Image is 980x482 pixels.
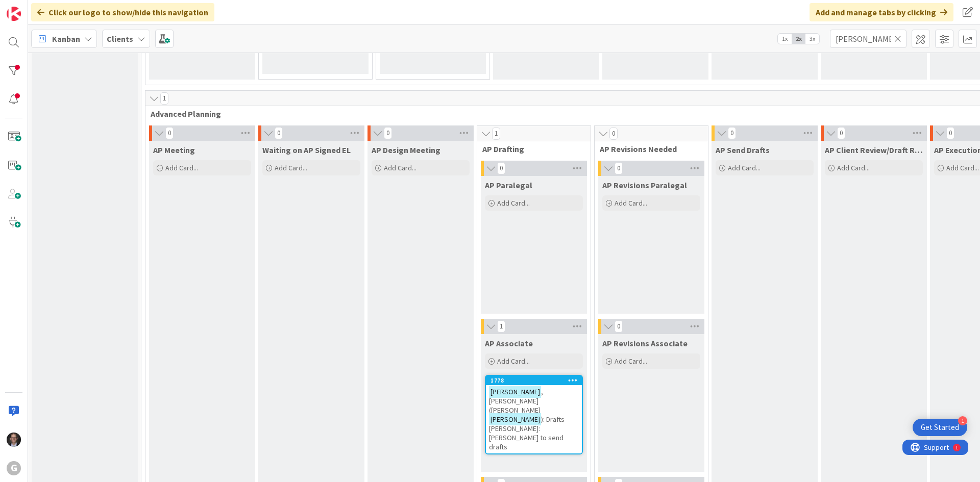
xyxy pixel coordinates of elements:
span: Add Card... [165,163,198,172]
span: Add Card... [275,163,307,172]
div: 1778 [486,376,582,385]
span: AP Design Meeting [372,145,440,155]
span: Waiting on AP Signed EL [262,145,351,155]
mark: [PERSON_NAME] [489,413,541,425]
div: Get Started [921,422,959,433]
div: 1 [53,4,56,12]
span: AP Drafting [482,144,578,154]
span: 0 [275,127,283,139]
span: Add Card... [728,163,761,172]
span: Support [21,2,46,14]
span: 0 [609,128,618,140]
span: Add Card... [837,163,870,172]
span: Add Card... [384,163,416,172]
span: Add Card... [615,357,647,366]
div: 1778[PERSON_NAME], [PERSON_NAME] ([PERSON_NAME][PERSON_NAME]): Drafts [PERSON_NAME]: [PERSON_NAME... [486,376,582,453]
span: AP Client Review/Draft Review Meeting [825,145,923,155]
span: 1 [492,128,500,140]
span: AP Revisions Needed [600,144,695,154]
span: Kanban [52,33,80,45]
span: ): Drafts [PERSON_NAME]: [PERSON_NAME] to send drafts [489,415,565,451]
span: 1x [778,34,792,44]
span: 0 [165,127,174,139]
span: 0 [615,320,623,333]
span: AP Meeting [153,145,195,155]
div: Add and manage tabs by clicking [810,3,953,21]
span: Add Card... [946,163,979,172]
input: Quick Filter... [830,30,906,48]
span: Add Card... [497,357,530,366]
img: JT [7,433,21,447]
div: 1778 [491,377,582,384]
img: Visit kanbanzone.com [7,7,21,21]
div: G [7,461,21,475]
span: Add Card... [615,198,647,208]
span: 0 [946,127,954,139]
span: , [PERSON_NAME] ([PERSON_NAME] [489,387,543,415]
div: 1 [958,416,967,425]
mark: [PERSON_NAME] [489,386,541,397]
span: 0 [497,162,505,174]
span: 0 [728,127,736,139]
span: AP Paralegal [485,180,532,190]
span: AP Revisions Paralegal [602,180,687,190]
span: 1 [497,320,505,333]
div: Click our logo to show/hide this navigation [31,3,214,21]
span: 0 [384,127,392,139]
span: 2x [792,34,805,44]
span: 0 [615,162,623,174]
span: 0 [837,127,845,139]
b: Clients [107,34,133,44]
a: 1778[PERSON_NAME], [PERSON_NAME] ([PERSON_NAME][PERSON_NAME]): Drafts [PERSON_NAME]: [PERSON_NAME... [485,375,583,454]
div: Open Get Started checklist, remaining modules: 1 [913,419,967,436]
span: AP Associate [485,338,533,348]
span: AP Send Drafts [716,145,770,155]
span: AP Revisions Associate [602,338,688,348]
span: Add Card... [497,198,530,208]
span: 3x [805,34,819,44]
span: 1 [160,92,168,105]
